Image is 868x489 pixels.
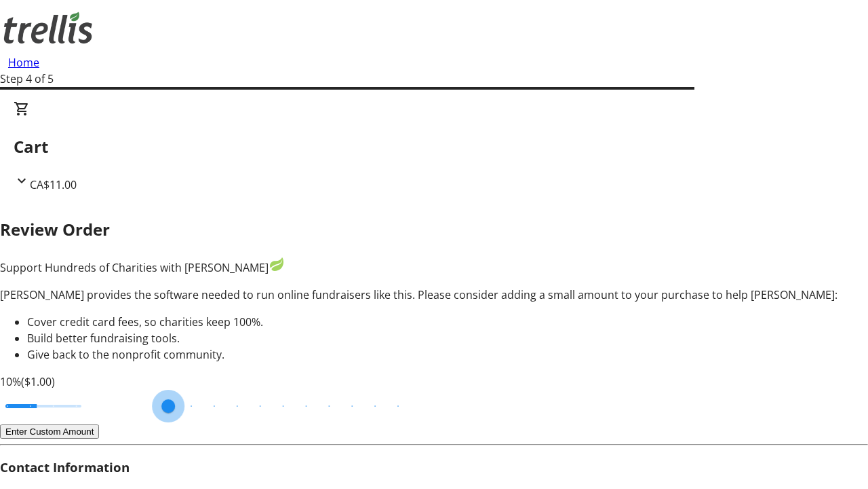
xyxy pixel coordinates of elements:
[27,346,868,363] li: Give back to the nonprofit community.
[27,330,868,346] li: Build better fundraising tools.
[14,134,854,159] h2: Cart
[30,177,77,192] span: CA$11.00
[27,314,868,330] li: Cover credit card fees, so charities keep 100%.
[14,101,854,193] div: CartCA$11.00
